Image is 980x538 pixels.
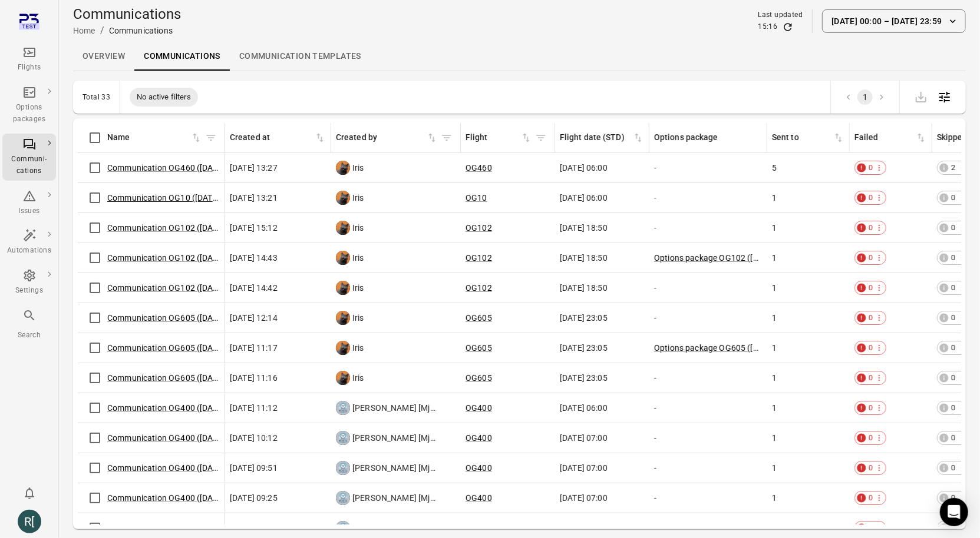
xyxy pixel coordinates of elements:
[772,162,777,174] span: 5
[772,131,844,144] span: Sent to
[73,42,134,71] a: Overview
[230,252,278,264] span: [DATE] 14:43
[73,24,181,38] nav: Breadcrumbs
[937,281,969,295] div: 0
[336,221,350,235] img: funny-british-shorthair-cat-portrait-looking-shocked-or-surprised.jpg
[772,372,777,384] span: 1
[758,21,777,33] div: 15:16
[7,330,51,341] div: Search
[202,129,220,147] button: Filter by name
[854,131,927,144] span: Failed
[466,163,492,172] a: OG460
[560,462,608,474] span: [DATE] 07:00
[7,205,51,217] div: Issues
[854,401,886,415] div: 0
[336,131,426,144] div: Created by
[864,492,877,504] span: 0
[107,131,202,144] div: Sort by name in ascending order
[230,131,314,144] div: Created at
[107,163,227,172] a: Communication OG460 ([DATE])
[864,222,877,234] span: 0
[107,433,227,443] a: Communication OG400 ([DATE])
[947,282,959,294] span: 0
[107,493,227,503] a: Communication OG400 ([DATE])
[336,251,350,265] img: funny-british-shorthair-cat-portrait-looking-shocked-or-surprised.jpg
[230,192,278,204] span: [DATE] 13:21
[772,462,777,474] span: 1
[560,192,608,204] span: [DATE] 06:00
[230,462,278,474] span: [DATE] 09:51
[230,312,278,324] span: [DATE] 12:14
[772,192,777,204] span: 1
[352,192,364,204] span: Iris
[2,82,56,129] a: Options packages
[854,461,886,475] div: 0
[947,432,959,444] span: 0
[73,42,966,71] div: Local navigation
[654,253,778,263] a: Options package OG102 ([DATE])
[466,433,492,443] a: OG400
[336,491,350,505] img: Mjoll-Airways-Logo.webp
[654,402,763,414] div: -
[336,131,438,144] div: Sort by created by in ascending order
[466,223,492,233] a: OG102
[230,42,371,71] a: Communication templates
[822,9,966,33] button: [DATE] 00:00 – [DATE] 23:59
[83,93,110,101] div: Total 33
[772,131,844,144] div: Sort by sent to in ascending order
[772,282,777,294] span: 1
[947,162,959,174] span: 2
[560,522,608,534] span: [DATE] 07:00
[864,522,877,534] span: 0
[230,162,278,174] span: [DATE] 13:27
[336,131,438,144] span: Created by
[336,431,350,445] img: Mjoll-Airways-Logo.webp
[854,371,886,385] div: 0
[230,402,278,414] span: [DATE] 11:12
[107,283,227,293] a: Communication OG102 ([DATE])
[854,131,927,144] div: Sort by failed in ascending order
[947,372,959,384] span: 0
[772,522,777,534] span: 1
[854,431,886,445] div: 0
[654,162,763,174] div: -
[772,222,777,234] span: 1
[854,251,886,265] div: 0
[352,462,440,474] span: [PERSON_NAME] [Mjoll Airways]
[937,191,969,205] div: 0
[466,283,492,293] a: OG102
[336,161,350,175] img: funny-british-shorthair-cat-portrait-looking-shocked-or-surprised.jpg
[654,282,763,294] div: -
[336,281,350,295] img: funny-british-shorthair-cat-portrait-looking-shocked-or-surprised.jpg
[2,225,56,260] a: Automations
[909,91,933,102] span: Please make a selection to export
[466,403,492,413] a: OG400
[864,192,877,204] span: 0
[654,372,763,384] div: -
[947,342,959,354] span: 0
[336,461,350,475] img: Mjoll-Airways-Logo.webp
[109,25,173,36] div: Communications
[758,9,803,21] div: Last updated
[840,89,890,105] nav: pagination navigation
[352,492,440,504] span: [PERSON_NAME] [Mjoll Airways]
[560,131,644,144] span: Flight date (STD)
[854,521,886,535] div: 0
[2,134,56,181] a: Communi-cations
[947,252,959,264] span: 0
[560,432,608,444] span: [DATE] 07:00
[937,491,969,505] div: 0
[947,312,959,324] span: 0
[772,131,833,144] div: Sent to
[654,343,778,353] a: Options package OG605 ([DATE])
[560,312,608,324] span: [DATE] 23:05
[352,432,440,444] span: [PERSON_NAME] [Mjoll Airways]
[352,252,364,264] span: Iris
[7,62,51,74] div: Flights
[772,432,777,444] span: 1
[560,162,608,174] span: [DATE] 06:00
[864,312,877,324] span: 0
[654,312,763,324] div: -
[532,129,550,147] span: Filter by flight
